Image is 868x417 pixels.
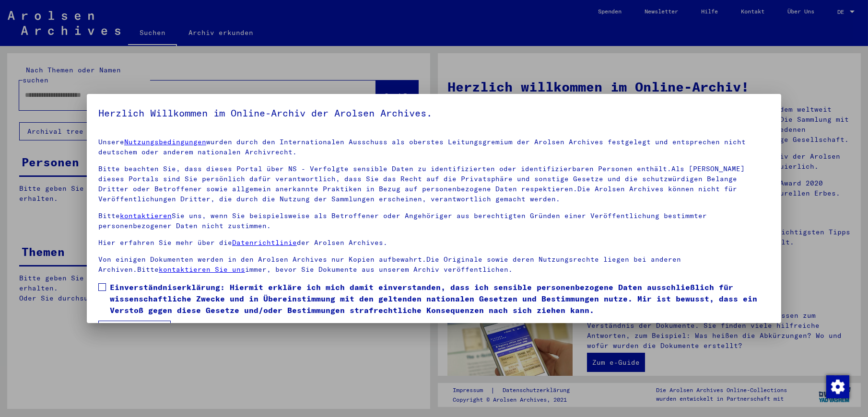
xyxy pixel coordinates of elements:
a: kontaktieren [120,211,172,220]
div: Zustimmung ändern [826,375,849,398]
a: kontaktieren Sie uns [159,265,245,274]
p: Von einigen Dokumenten werden in den Arolsen Archives nur Kopien aufbewahrt.Die Originale sowie d... [98,255,770,275]
h5: Herzlich Willkommen im Online-Archiv der Arolsen Archives. [98,105,770,121]
p: Hier erfahren Sie mehr über die der Arolsen Archives. [98,238,770,248]
button: Ich stimme zu [98,321,171,339]
a: Nutzungsbedingungen [124,138,206,146]
a: Datenrichtlinie [232,238,297,247]
span: Einverständniserklärung: Hiermit erkläre ich mich damit einverstanden, dass ich sensible personen... [110,281,770,316]
p: Bitte Sie uns, wenn Sie beispielsweise als Betroffener oder Angehöriger aus berechtigten Gründen ... [98,211,770,231]
p: Bitte beachten Sie, dass dieses Portal über NS - Verfolgte sensible Daten zu identifizierten oder... [98,164,770,204]
p: Unsere wurden durch den Internationalen Ausschuss als oberstes Leitungsgremium der Arolsen Archiv... [98,137,770,157]
img: Zustimmung ändern [826,375,849,398]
